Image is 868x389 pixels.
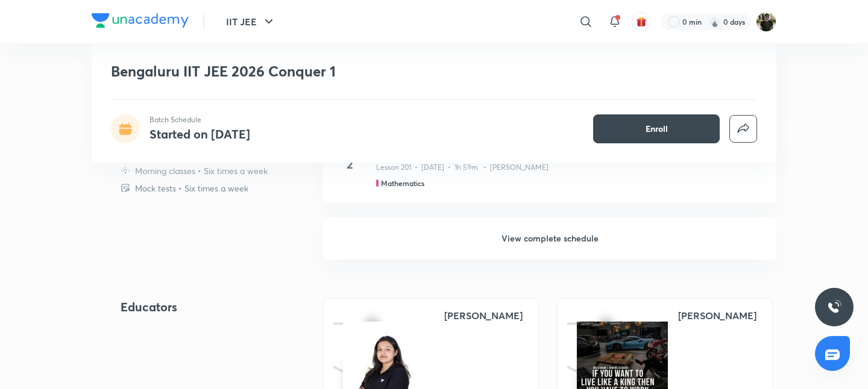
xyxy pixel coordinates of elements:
[323,130,776,217] a: Sept2Lec -1 Conic SectionLesson 201 • [DATE] • 1h 59m • [PERSON_NAME]Mathematics
[636,16,647,27] img: avatar
[149,126,250,142] h4: Started on [DATE]
[323,217,776,260] h6: View complete schedule
[149,114,250,125] p: Batch Schedule
[376,162,549,173] p: Lesson 201 • [DATE] • 1h 59m • [PERSON_NAME]
[593,114,720,143] button: Enroll
[709,16,721,28] img: streak
[219,10,283,34] button: IIT JEE
[444,308,523,323] div: [PERSON_NAME]
[121,298,285,316] h4: Educators
[756,11,776,32] img: Chiranjeevi Chandan
[92,13,189,28] img: Company Logo
[135,182,248,194] p: Mock tests • Six times a week
[135,164,268,177] p: Morning classes • Six times a week
[92,13,189,31] a: Company Logo
[678,308,756,323] div: [PERSON_NAME]
[111,63,583,80] h1: Bengaluru IIT JEE 2026 Conquer 1
[646,123,668,135] span: Enroll
[632,12,651,31] button: avatar
[381,178,424,188] h5: Mathematics
[338,155,362,173] h4: 2
[827,300,841,314] img: ttu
